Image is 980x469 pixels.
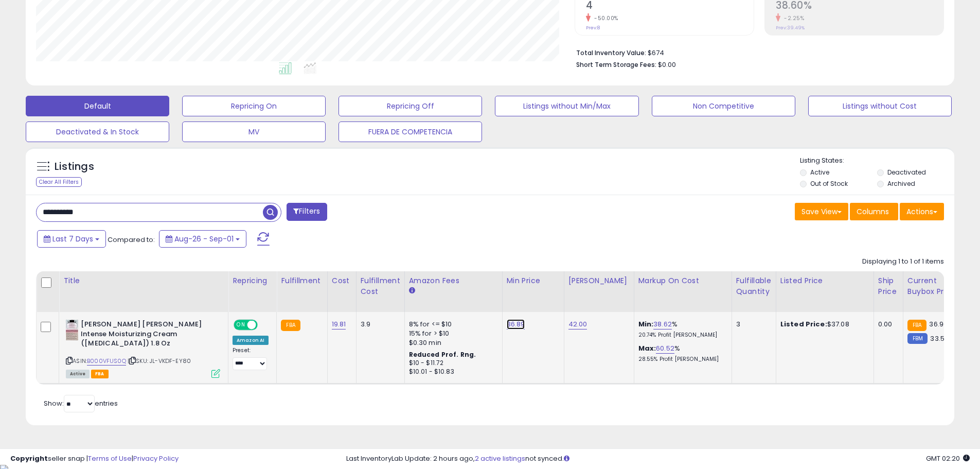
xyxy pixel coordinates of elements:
[576,46,936,58] li: $674
[346,454,970,464] div: Last InventoryLab Update: 2 hours ago, not synced.
[91,370,109,378] span: FBA
[507,319,525,329] a: 36.89
[36,177,82,187] div: Clear All Filters
[66,320,220,377] div: ASIN:
[63,275,224,286] div: Title
[907,333,928,344] small: FBM
[235,321,247,329] span: ON
[795,203,848,220] button: Save View
[281,320,300,331] small: FBA
[900,203,944,220] button: Actions
[332,275,352,286] div: Cost
[568,319,587,329] a: 42.00
[638,343,656,353] b: Max:
[926,454,970,463] span: 2025-09-10 02:20 GMT
[857,206,889,217] span: Columns
[409,286,415,296] small: Amazon Fees.
[638,344,724,363] div: %
[55,160,94,174] h5: Listings
[495,96,638,116] button: Listings without Min/Max
[10,454,48,463] strong: Copyright
[568,275,630,286] div: [PERSON_NAME]
[256,321,273,329] span: OFF
[174,234,234,244] span: Aug-26 - Sep-01
[128,357,191,365] span: | SKU: JL-VKDF-EY80
[634,271,732,312] th: The percentage added to the cost of goods (COGS) that forms the calculator for Min & Max prices.
[10,454,179,464] div: seller snap | |
[862,257,944,267] div: Displaying 1 to 1 of 1 items
[638,332,724,339] p: 20.74% Profit [PERSON_NAME]
[658,60,676,70] span: $0.00
[656,343,674,354] a: 60.52
[133,454,179,463] a: Privacy Policy
[878,275,899,297] div: Ship Price
[586,25,600,31] small: Prev: 8
[66,370,90,378] span: All listings currently available for purchase on Amazon
[409,338,494,348] div: $0.30 min
[287,203,327,221] button: Filters
[361,275,400,297] div: Fulfillment Cost
[780,319,827,329] b: Listed Price:
[409,320,494,329] div: 8% for <= $10
[638,275,727,286] div: Markup on Cost
[930,334,945,343] span: 33.5
[780,320,866,329] div: $37.08
[332,319,346,329] a: 19.81
[409,350,476,359] b: Reduced Prof. Rng.
[638,320,724,339] div: %
[108,235,155,245] span: Compared to:
[507,275,560,286] div: Min Price
[409,275,498,286] div: Amazon Fees
[780,14,804,22] small: -2.25%
[233,347,269,370] div: Preset:
[800,156,954,166] p: Listing States:
[780,275,869,286] div: Listed Price
[409,329,494,338] div: 15% for > $10
[591,14,618,22] small: -50.00%
[576,60,656,69] b: Short Term Storage Fees:
[887,168,926,177] label: Deactivated
[233,275,272,286] div: Repricing
[88,454,132,463] a: Terms of Use
[638,319,654,329] b: Min:
[887,179,915,188] label: Archived
[475,454,525,463] a: 2 active listings
[66,320,78,340] img: 41FpWdZFLoL._SL40_.jpg
[52,234,93,244] span: Last 7 Days
[776,25,805,31] small: Prev: 39.49%
[878,320,895,329] div: 0.00
[81,320,206,351] b: [PERSON_NAME] [PERSON_NAME] Intense Moisturizing Cream ([MEDICAL_DATA]) 1.8 Oz
[576,48,646,57] b: Total Inventory Value:
[409,368,494,376] div: $10.01 - $10.83
[338,121,482,142] button: FUERA DE COMPETENCIA
[808,96,952,116] button: Listings without Cost
[810,168,829,177] label: Active
[361,320,397,329] div: 3.9
[409,359,494,368] div: $10 - $11.72
[159,230,246,248] button: Aug-26 - Sep-01
[907,320,926,331] small: FBA
[37,230,106,248] button: Last 7 Days
[736,275,772,297] div: Fulfillable Quantity
[652,96,795,116] button: Non Competitive
[233,336,269,345] div: Amazon AI
[638,356,724,363] p: 28.55% Profit [PERSON_NAME]
[653,319,672,329] a: 38.62
[182,121,326,142] button: MV
[850,203,898,220] button: Columns
[26,121,169,142] button: Deactivated & In Stock
[182,96,326,116] button: Repricing On
[810,179,848,188] label: Out of Stock
[929,319,948,329] span: 36.96
[44,398,118,408] span: Show: entries
[281,275,323,286] div: Fulfillment
[87,357,126,366] a: B000VFUS0Q
[907,275,960,297] div: Current Buybox Price
[338,96,482,116] button: Repricing Off
[26,96,169,116] button: Default
[736,320,768,329] div: 3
